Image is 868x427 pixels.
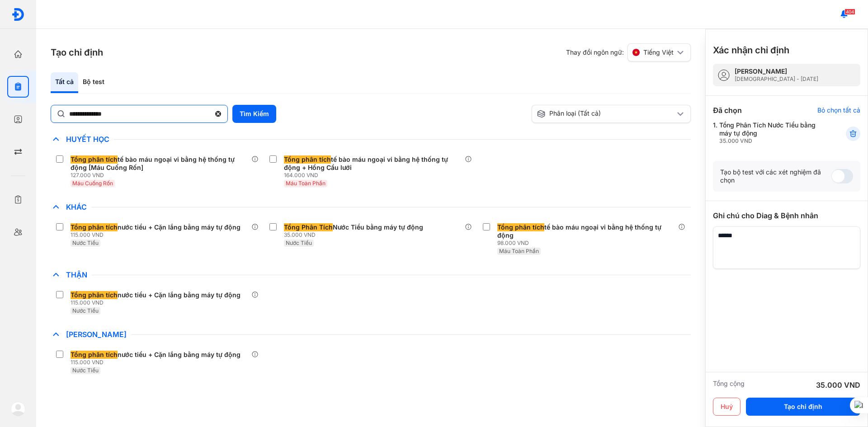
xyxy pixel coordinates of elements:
span: Máu Toàn Phần [286,180,325,187]
div: Thay đổi ngôn ngữ: [566,43,691,61]
img: logo [11,402,25,416]
div: 35.000 VND [816,380,860,390]
span: Nước Tiểu [72,239,99,246]
div: tế bào máu ngoại vi bằng hệ thống tự động [Máu Cuống Rốn] [71,155,248,172]
span: Tổng phân tích [284,155,331,164]
div: 1. [713,121,824,145]
span: Tổng phân tích [71,351,118,359]
span: Tổng phân tích [71,155,118,164]
img: logo [11,8,25,21]
div: Đã chọn [713,105,742,116]
div: nước tiểu + Cặn lắng bằng máy tự động [71,351,241,359]
div: 164.000 VND [284,172,465,179]
span: Tiếng Việt [643,48,674,56]
div: [DEMOGRAPHIC_DATA] - [DATE] [735,75,818,83]
div: 35.000 VND [284,231,427,239]
div: Tổng cộng [713,380,745,390]
div: tế bào máu ngoại vi bằng hệ thống tự động [497,223,675,239]
span: Máu Toàn Phần [499,248,539,254]
span: Tổng phân tích [71,223,118,231]
div: 115.000 VND [71,299,244,306]
span: [PERSON_NAME] [61,330,131,339]
span: Tổng phân tích [71,291,118,299]
button: Tạo chỉ định [746,398,860,416]
div: tế bào máu ngoại vi bằng hệ thống tự động + Hồng Cầu lưới [284,155,461,172]
span: Nước Tiểu [72,367,99,374]
div: Tất cả [51,72,78,93]
div: Tổng Phân Tích Nước Tiểu bằng máy tự động [719,121,824,145]
div: 115.000 VND [71,359,244,366]
h3: Xác nhận chỉ định [713,44,789,56]
div: nước tiểu + Cặn lắng bằng máy tự động [71,223,241,231]
span: Nước Tiểu [286,239,312,246]
span: Khác [61,202,91,211]
span: Huyết Học [61,135,114,144]
span: Máu Cuống Rốn [72,180,113,187]
h3: Tạo chỉ định [51,46,103,59]
button: Huỷ [713,398,741,416]
div: [PERSON_NAME] [735,67,818,75]
span: Thận [61,270,92,279]
div: Bỏ chọn tất cả [817,106,860,114]
button: Tìm Kiếm [232,105,276,123]
div: 35.000 VND [719,137,824,145]
div: nước tiểu + Cặn lắng bằng máy tự động [71,291,241,299]
div: 115.000 VND [71,231,244,239]
div: Tạo bộ test với các xét nghiệm đã chọn [720,168,831,184]
div: Bộ test [78,72,109,93]
span: Tổng phân tích [497,223,544,231]
span: Nước Tiểu [72,307,99,314]
div: 98.000 VND [497,239,678,247]
span: 404 [844,9,855,15]
div: Ghi chú cho Diag & Bệnh nhân [713,210,860,221]
div: Phân loại (Tất cả) [537,109,675,118]
div: 127.000 VND [71,172,251,179]
span: Tổng Phân Tích [284,223,333,231]
div: Nước Tiểu bằng máy tự động [284,223,423,231]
